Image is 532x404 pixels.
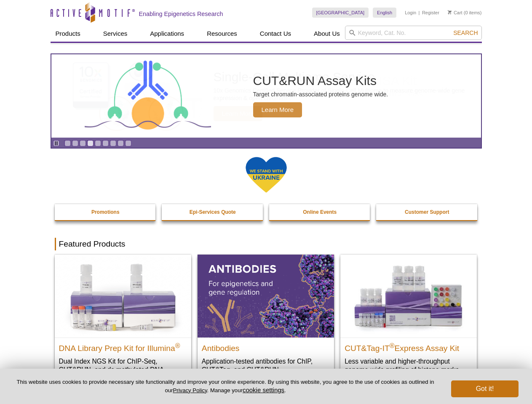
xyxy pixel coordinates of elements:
[340,255,477,382] a: CUT&Tag-IT® Express Assay Kit CUT&Tag-IT®Express Assay Kit Less variable and higher-throughput ge...
[202,26,242,42] a: Resources
[59,340,187,353] h2: DNA Library Prep Kit for Illumina
[173,387,207,393] a: Privacy Policy
[312,8,369,18] a: [GEOGRAPHIC_DATA]
[255,26,296,42] a: Contact Us
[373,8,396,18] a: English
[422,10,439,16] a: Register
[80,140,86,146] a: Go to slide 3
[55,255,191,391] a: DNA Library Prep Kit for Illumina DNA Library Prep Kit for Illumina® Dual Index NGS Kit for ChIP-...
[390,342,395,349] sup: ®
[51,54,481,138] a: CUT&RUN Assay Kits CUT&RUN Assay Kits Target chromatin-associated proteins genome wide. Learn More
[64,140,71,146] a: Go to slide 1
[345,26,482,40] input: Keyword, Cat. No.
[451,29,480,37] button: Search
[162,204,264,220] a: Epi-Services Quote
[269,204,371,220] a: Online Events
[55,204,157,220] a: Promotions
[98,26,133,42] a: Services
[72,140,78,146] a: Go to slide 2
[345,357,473,374] p: Less variable and higher-throughput genome-wide profiling of histone marks​.
[175,342,180,349] sup: ®
[405,10,416,16] a: Login
[55,255,191,337] img: DNA Library Prep Kit for Illumina
[253,102,302,117] span: Learn More
[118,140,124,146] a: Go to slide 8
[303,209,337,215] strong: Online Events
[51,54,481,138] article: CUT&RUN Assay Kits
[85,58,211,135] img: CUT&RUN Assay Kits
[51,26,86,42] a: Products
[139,10,223,18] h2: Enabling Epigenetics Research
[253,74,388,87] h2: CUT&RUN Assay Kits
[55,238,478,250] h2: Featured Products
[59,357,187,383] p: Dual Index NGS Kit for ChIP-Seq, CUT&RUN, and ds methylated DNA assays.
[345,340,473,353] h2: CUT&Tag-IT Express Assay Kit
[110,140,116,146] a: Go to slide 7
[13,378,437,394] p: This website uses cookies to provide necessary site functionality and improve your online experie...
[448,8,482,18] li: (0 items)
[102,140,109,146] a: Go to slide 6
[245,156,287,194] img: We Stand With Ukraine
[448,10,452,14] img: Your Cart
[125,140,131,146] a: Go to slide 9
[95,140,101,146] a: Go to slide 5
[91,209,120,215] strong: Promotions
[145,26,189,42] a: Applications
[448,10,462,16] a: Cart
[87,140,94,146] a: Go to slide 4
[202,340,330,353] h2: Antibodies
[340,255,477,337] img: CUT&Tag-IT® Express Assay Kit
[419,8,420,18] li: |
[243,386,284,393] button: cookie settings
[405,209,449,215] strong: Customer Support
[453,29,478,36] span: Search
[198,255,334,382] a: All Antibodies Antibodies Application-tested antibodies for ChIP, CUT&Tag, and CUT&RUN.
[198,255,334,337] img: All Antibodies
[376,204,478,220] a: Customer Support
[202,357,330,374] p: Application-tested antibodies for ChIP, CUT&Tag, and CUT&RUN.
[53,140,59,146] a: Toggle autoplay
[190,209,236,215] strong: Epi-Services Quote
[451,380,519,397] button: Got it!
[309,26,345,42] a: About Us
[253,90,388,98] p: Target chromatin-associated proteins genome wide.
